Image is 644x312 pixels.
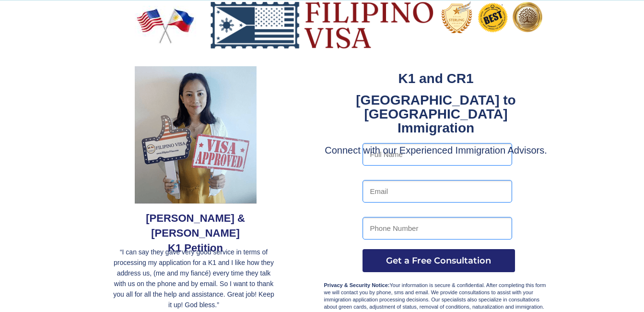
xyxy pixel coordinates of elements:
[324,282,546,310] span: Your information is secure & confidential. After completing this form we will contact you by phon...
[363,217,512,240] input: Phone Number
[324,282,390,288] strong: Privacy & Security Notice:
[363,249,515,272] button: Get a Free Consultation
[398,71,473,86] strong: K1 and CR1
[363,255,515,266] span: Get a Free Consultation
[111,247,277,310] p: “I can say they gave very good service in terms of processing my application for a K1 and I like ...
[363,143,512,166] input: Full Name
[363,180,512,203] input: Email
[325,145,547,156] span: Connect with our Experienced Immigration Advisors.
[146,212,245,254] span: [PERSON_NAME] & [PERSON_NAME] K1 Petition
[356,93,515,135] strong: [GEOGRAPHIC_DATA] to [GEOGRAPHIC_DATA] Immigration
